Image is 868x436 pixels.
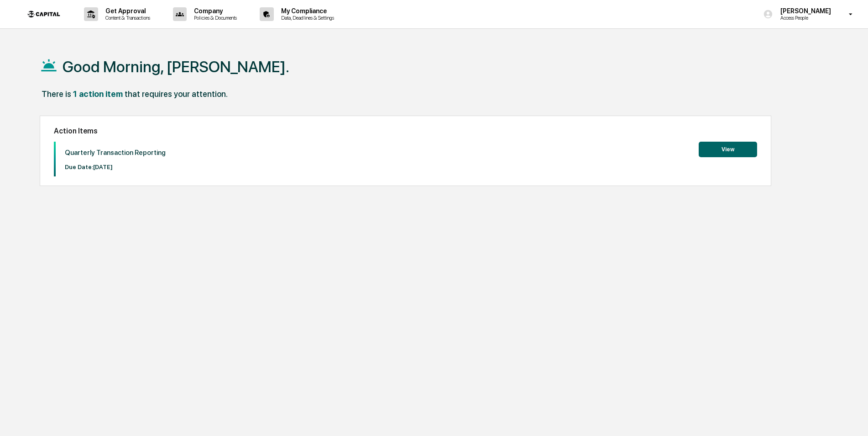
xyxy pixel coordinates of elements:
p: Company [187,7,241,15]
div: 1 action item [73,89,123,99]
p: Get Approval [98,7,155,15]
button: View [699,142,757,157]
p: Due Date: [DATE] [65,164,166,170]
div: There is [42,89,71,99]
p: Policies & Documents [187,15,241,21]
div: that requires your attention. [125,89,228,99]
p: Data, Deadlines & Settings [274,15,339,21]
img: logo [22,5,66,24]
h1: Good Morning, [PERSON_NAME]. [63,58,289,76]
p: Content & Transactions [98,15,155,21]
a: View [699,144,757,153]
p: My Compliance [274,7,339,15]
h2: Action Items [54,127,757,135]
p: Access People [773,15,836,21]
p: Quarterly Transaction Reporting [65,149,166,157]
p: [PERSON_NAME] [773,7,836,15]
